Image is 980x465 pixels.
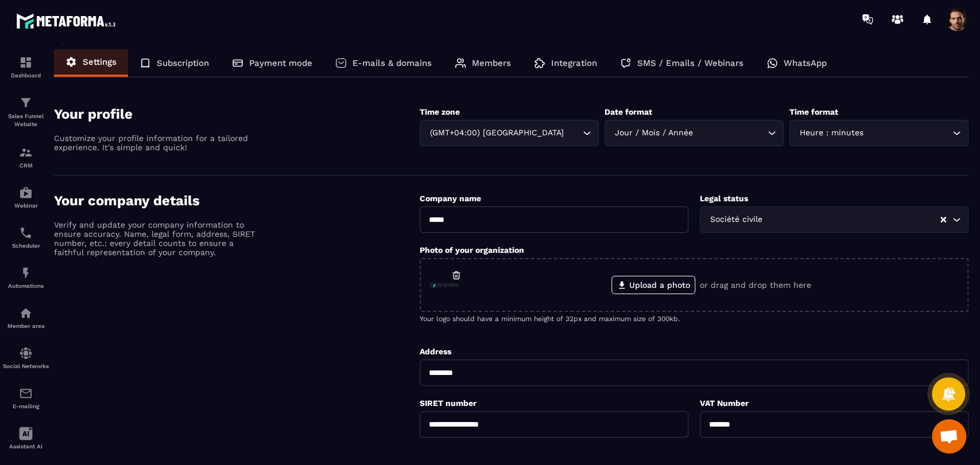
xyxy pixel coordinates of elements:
img: formation [19,146,33,159]
input: Search for option [866,127,950,139]
p: Payment mode [249,58,312,68]
img: automations [19,266,33,280]
label: SIRET number [420,398,477,408]
label: Company name [420,194,481,203]
p: Members [472,58,511,68]
a: automationsautomationsWebinar [3,177,49,217]
p: Verify and update your company information to ensure accuracy. Name, legal form, address, SIRET n... [54,220,255,257]
img: email [19,386,33,400]
p: WhatsApp [784,58,827,68]
a: formationformationDashboard [3,47,49,87]
p: Assistant AI [3,443,49,450]
div: Search for option [605,120,784,146]
input: Search for option [695,127,765,139]
p: CRM [3,162,49,169]
a: formationformationCRM [3,137,49,177]
div: Search for option [420,120,599,146]
p: Your logo should have a minimum height of 32px and maximum size of 300kb. [420,315,969,323]
h4: Your profile [54,106,420,122]
p: Scheduler [3,243,49,249]
img: logo [16,10,119,32]
p: Member area [3,323,49,329]
input: Search for option [765,213,939,226]
a: formationformationSales Funnel Website [3,87,49,137]
p: Customize your profile information for a tailored experience. It's simple and quick! [54,134,255,152]
p: Webinar [3,202,49,209]
label: Legal status [700,194,748,203]
a: automationsautomationsAutomations [3,257,49,298]
label: Time zone [420,107,460,116]
label: Time format [789,107,838,116]
p: E-mails & domains [353,58,432,68]
button: Clear Selected [940,216,946,224]
img: social-network [19,346,33,360]
label: Upload a photo [611,276,695,294]
img: formation [19,96,33,110]
img: scheduler [19,226,33,240]
span: Jour / Mois / Année [612,127,695,139]
span: Heure : minutes [797,127,866,139]
h4: Your company details [54,193,420,209]
div: Mở cuộc trò chuyện [932,419,966,454]
input: Search for option [566,127,580,139]
span: Société civile [707,213,765,226]
label: Photo of your organization [420,245,524,255]
label: Address [420,347,451,356]
div: Search for option [789,120,969,146]
div: Search for option [700,206,969,233]
p: Integration [551,58,597,68]
p: or drag and drop them here [700,280,811,290]
p: Sales Funnel Website [3,112,49,128]
span: (GMT+04:00) [GEOGRAPHIC_DATA] [427,127,566,139]
p: Social Networks [3,363,49,369]
p: SMS / Emails / Webinars [637,58,743,68]
p: Dashboard [3,72,49,79]
a: schedulerschedulerScheduler [3,217,49,257]
img: automations [19,306,33,320]
p: Subscription [157,58,209,68]
label: VAT Number [700,398,749,408]
a: automationsautomationsMember area [3,298,49,338]
p: Automations [3,283,49,289]
a: emailemailE-mailing [3,378,49,418]
a: Assistant AI [3,418,49,458]
p: Settings [83,57,117,67]
img: automations [19,186,33,200]
p: E-mailing [3,403,49,409]
img: formation [19,56,33,69]
a: social-networksocial-networkSocial Networks [3,338,49,378]
label: Date format [605,107,652,116]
